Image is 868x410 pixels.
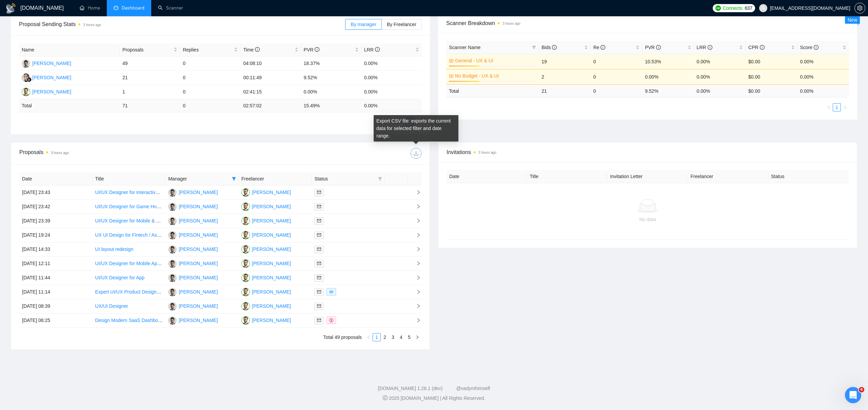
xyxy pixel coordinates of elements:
[694,69,746,84] td: 0.00%
[315,47,319,52] span: info-circle
[240,99,301,112] td: 02:57:02
[317,304,321,308] span: mail
[93,271,166,285] td: UI/UX Designer for App
[19,186,93,200] td: [DATE] 23:43
[761,6,766,10] span: user
[378,386,443,391] a: [DOMAIN_NAME] 1.26.1 (dev)
[255,47,260,52] span: info-circle
[361,57,422,71] td: 0.00%
[845,387,861,403] iframe: Intercom live chat
[397,333,405,341] li: 4
[241,303,291,308] a: SA[PERSON_NAME]
[502,22,520,25] time: 3 hours ago
[373,333,381,341] li: 1
[252,189,291,196] div: [PERSON_NAME]
[642,84,694,98] td: 9.52 %
[27,77,32,82] img: gigradar-bm.png
[374,115,458,142] div: Export CSV file: exports the current data for selected filter and date range.
[708,45,712,50] span: info-circle
[411,190,421,195] span: right
[93,257,166,271] td: UI/UX Designer for Mobile Application
[364,333,373,341] button: left
[80,5,100,11] a: homeHome
[827,105,831,109] span: left
[411,289,421,294] span: right
[179,260,218,267] div: [PERSON_NAME]
[19,314,93,328] td: [DATE] 06:25
[746,69,797,84] td: $0.00
[317,247,321,251] span: mail
[748,45,764,50] span: CPR
[252,302,291,310] div: [PERSON_NAME]
[22,88,30,96] img: SA
[120,85,180,99] td: 1
[607,170,688,183] th: Invitation Letter
[22,73,30,82] img: RR
[232,177,236,181] span: filter
[314,175,375,182] span: Status
[122,46,172,53] span: Proposals
[19,257,93,271] td: [DATE] 12:11
[95,232,305,238] a: UX UI Design for Fintech / Asset Management AI Market Intelligence Platform - from MVP to Launch
[241,316,250,325] img: SA
[252,231,291,239] div: [PERSON_NAME]
[93,214,166,228] td: UI/UX Designer for Mobile & Web Application
[22,74,71,80] a: RR[PERSON_NAME]
[168,189,218,195] a: FK[PERSON_NAME]
[833,103,841,111] li: 1
[93,242,166,257] td: UI layout redesign
[95,204,186,209] a: UI/UX Designer for Game Hosting Platform
[456,386,490,391] a: @vadymhimself
[449,45,480,50] span: Scanner Name
[317,261,321,265] span: mail
[843,105,847,109] span: right
[241,289,291,294] a: SA[PERSON_NAME]
[317,204,321,209] span: mail
[240,57,301,71] td: 04:08:10
[411,148,421,159] button: download
[746,84,797,98] td: $ 0.00
[552,45,557,50] span: info-circle
[591,69,642,84] td: 0
[375,47,380,52] span: info-circle
[406,333,413,341] a: 5
[93,299,166,314] td: UX/UI Designer
[855,5,865,11] span: setting
[241,202,250,211] img: SA
[413,333,421,341] li: Next Page
[768,170,849,183] th: Status
[120,71,180,85] td: 21
[180,71,240,85] td: 0
[351,22,376,27] span: By manager
[179,302,218,310] div: [PERSON_NAME]
[168,232,218,237] a: FK[PERSON_NAME]
[539,54,590,69] td: 19
[19,271,93,285] td: [DATE] 11:44
[179,274,218,281] div: [PERSON_NAME]
[389,333,397,341] a: 3
[854,5,865,11] a: setting
[241,189,291,195] a: SA[PERSON_NAME]
[93,228,166,242] td: UX UI Design for Fintech / Asset Management AI Market Intelligence Platform - from MVP to Launch
[168,218,218,223] a: FK[PERSON_NAME]
[239,172,312,186] th: Freelancer
[180,57,240,71] td: 0
[168,202,177,211] img: FK
[411,218,421,223] span: right
[645,45,661,50] span: PVR
[241,259,250,268] img: SA
[241,246,291,252] a: SA[PERSON_NAME]
[241,188,250,197] img: SA
[301,71,361,85] td: 9.52%
[168,259,177,268] img: FK
[760,45,765,50] span: info-circle
[527,170,607,183] th: Title
[413,333,421,341] button: right
[329,290,333,294] span: eye
[93,186,166,200] td: UI/UX Designer for Interactive Prototype Creation
[180,43,240,57] th: Replies
[656,45,661,50] span: info-circle
[746,54,797,69] td: $0.00
[317,290,321,294] span: mail
[241,232,291,237] a: SA[PERSON_NAME]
